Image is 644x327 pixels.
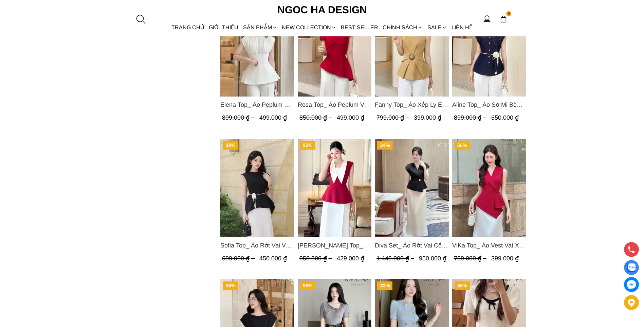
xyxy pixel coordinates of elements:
[452,241,526,250] a: Link to ViKa Top_ Áo Vest Vạt Xếp Chéo màu Đỏ A1053
[491,255,518,262] span: 399.000 ₫
[454,255,488,262] span: 799.000 ₫
[339,18,381,36] a: BEST SELLER
[297,241,371,250] span: [PERSON_NAME] Top_ Áo Peplum Mix Cổ trắng Màu Đỏ A1054
[449,18,475,36] a: LIÊN HỆ
[336,255,364,262] span: 429.000 ₫
[375,241,449,250] span: Diva Set_ Áo Rớt Vai Cổ V, Chân Váy Lụa Đuôi Cá A1078+CV134
[500,15,507,23] img: img-CART-ICON-ksit0nf1
[220,139,294,237] img: Sofia Top_ Áo Rớt Vai Vạt Rủ Màu Đỏ A428
[376,255,416,262] span: 1.449.000 ₫
[491,114,518,121] span: 650.000 ₫
[624,277,639,292] a: messenger
[297,100,371,109] span: Rosa Top_ Áo Peplum Vai Lệch Xếp Ly Màu Đỏ A1064
[454,114,488,121] span: 899.000 ₫
[259,114,287,121] span: 499.000 ₫
[297,100,371,109] a: Link to Rosa Top_ Áo Peplum Vai Lệch Xếp Ly Màu Đỏ A1064
[624,260,639,275] a: Display image
[297,241,371,250] a: Link to Sara Top_ Áo Peplum Mix Cổ trắng Màu Đỏ A1054
[271,2,373,18] a: Ngoc Ha Design
[506,11,512,17] span: 0
[376,114,411,121] span: 799.000 ₫
[259,255,287,262] span: 450.000 ₫
[375,100,449,109] span: Fanny Top_ Áo Xếp Ly Eo Sát Nách Màu Bee A1068
[375,100,449,109] a: Link to Fanny Top_ Áo Xếp Ly Eo Sát Nách Màu Bee A1068
[627,263,636,272] img: Display image
[452,241,526,250] span: ViKa Top_ Áo Vest Vạt Xếp Chéo màu Đỏ A1053
[452,100,526,109] span: Aline Top_ Áo Sơ Mi Bò Lụa Rớt Vai A1070
[375,139,449,237] a: Product image - Diva Set_ Áo Rớt Vai Cổ V, Chân Váy Lụa Đuôi Cá A1078+CV134
[299,114,333,121] span: 850.000 ₫
[375,241,449,250] a: Link to Diva Set_ Áo Rớt Vai Cổ V, Chân Váy Lụa Đuôi Cá A1078+CV134
[425,18,449,36] a: SALE
[381,18,425,36] div: Chính sách
[452,139,526,237] a: Product image - ViKa Top_ Áo Vest Vạt Xếp Chéo màu Đỏ A1053
[169,18,207,36] a: TRANG CHỦ
[452,100,526,109] a: Link to Aline Top_ Áo Sơ Mi Bò Lụa Rớt Vai A1070
[297,139,371,237] a: Product image - Sara Top_ Áo Peplum Mix Cổ trắng Màu Đỏ A1054
[297,139,371,237] img: Sara Top_ Áo Peplum Mix Cổ trắng Màu Đỏ A1054
[220,139,294,237] a: Product image - Sofia Top_ Áo Rớt Vai Vạt Rủ Màu Đỏ A428
[414,114,441,121] span: 399.000 ₫
[336,114,364,121] span: 499.000 ₫
[220,100,294,109] span: Elena Top_ Áo Peplum Cổ Nhún Màu Trắng A1066
[220,241,294,250] a: Link to Sofia Top_ Áo Rớt Vai Vạt Rủ Màu Đỏ A428
[375,139,449,237] img: Diva Set_ Áo Rớt Vai Cổ V, Chân Váy Lụa Đuôi Cá A1078+CV134
[220,100,294,109] a: Link to Elena Top_ Áo Peplum Cổ Nhún Màu Trắng A1066
[241,18,279,36] div: SẢN PHẨM
[452,139,526,237] img: ViKa Top_ Áo Vest Vạt Xếp Chéo màu Đỏ A1053
[222,255,256,262] span: 699.000 ₫
[419,255,446,262] span: 950.000 ₫
[299,255,333,262] span: 950.000 ₫
[222,114,256,121] span: 899.000 ₫
[207,18,241,36] a: GIỚI THIỆU
[279,18,338,36] a: NEW COLLECTION
[220,241,294,250] span: Sofia Top_ Áo Rớt Vai Vạt Rủ Màu Đỏ A428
